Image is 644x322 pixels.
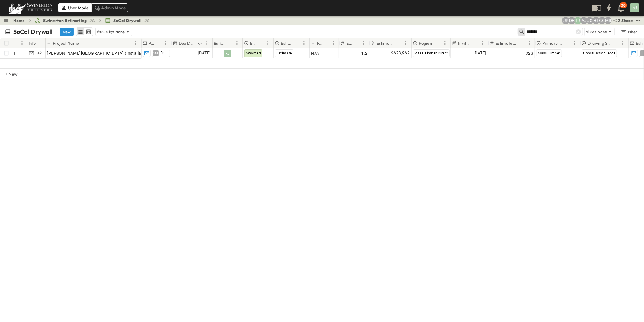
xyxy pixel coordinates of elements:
[214,35,226,52] div: Estimator
[621,3,626,8] p: 30
[13,18,25,24] a: Home
[36,50,43,57] div: + 2
[620,28,638,35] div: Filter
[233,40,241,47] button: Menu
[317,40,322,46] p: P-Code
[391,50,410,57] span: $623,962
[613,40,619,47] button: Sort
[15,40,21,47] button: Sort
[538,51,560,55] span: Mass Timber
[630,3,639,12] div: FJ
[433,40,440,47] button: Sort
[396,40,402,47] button: Sort
[598,17,606,24] div: Gerrad Gerber (gerrad.gerber@swinerton.com)
[621,18,633,24] div: Share
[574,17,582,24] div: Francisco J. Sanchez (frsanchez@swinerton.com)
[473,50,486,57] span: [DATE]
[224,50,231,57] div: FJ
[198,50,211,57] span: [DATE]
[361,50,367,56] span: 1.2
[580,17,588,24] div: Anthony Jimenez (anthony.jimenez@swinerton.com)
[583,51,616,55] span: Construction Docs
[630,3,640,13] button: FJ
[85,28,92,35] button: kanban view
[58,3,91,12] div: User Mode
[571,40,578,47] button: Menu
[415,51,448,55] span: Mass Timber Direct
[526,50,533,56] span: 323
[13,18,154,24] nav: breadcrumbs
[14,50,15,56] p: 1
[588,40,611,46] p: Drawing Status
[113,18,142,24] span: SoCal Drywall
[586,28,596,35] p: View:
[281,40,293,46] p: Estimate Type
[618,28,639,36] button: Filter
[213,38,243,48] div: Estimator
[5,71,9,77] p: + New
[526,40,533,47] button: Menu
[179,40,195,46] p: Due Date
[13,28,53,36] p: SoCal Drywall
[47,50,181,56] span: [PERSON_NAME][GEOGRAPHIC_DATA] (Installation of mass timber)
[495,40,518,46] p: Estimate Number
[53,40,79,46] p: Project Name
[264,40,271,47] button: Menu
[97,29,114,35] p: Group by:
[246,51,261,55] span: Awarded
[149,40,154,46] p: PM
[613,18,619,24] p: + 22
[353,40,360,47] button: Sort
[323,40,330,47] button: Sort
[458,40,471,46] p: Invite Date
[27,38,46,48] div: Info
[76,27,93,36] div: table view
[634,17,642,24] button: test
[155,40,162,47] button: Sort
[311,50,319,56] span: N/A
[419,40,432,46] p: Region
[7,2,54,14] img: 6c363589ada0b36f064d841b69d3a419a338230e66bb0a533688fa5cc3e9e735.png
[115,29,125,35] p: None
[227,40,233,47] button: Sort
[598,29,607,35] p: None
[300,40,308,47] button: Menu
[197,40,203,47] button: Sort
[12,38,27,48] div: #
[77,28,84,35] button: row view
[132,40,139,47] button: Menu
[562,17,569,24] div: Joshua Russell (joshua.russell@swinerton.com)
[80,40,87,47] button: Sort
[586,17,594,24] div: Jorge Garcia (jorgarcia@swinerton.com)
[542,40,563,46] p: Primary Market
[330,40,337,47] button: Menu
[162,40,169,47] button: Menu
[604,17,612,24] div: Meghana Raj (meghana.raj@swinerton.com)
[105,18,150,24] a: SoCal Drywall
[519,40,526,47] button: Sort
[441,40,449,47] button: Menu
[91,3,129,12] div: Admin Mode
[43,18,87,24] span: Swinerton Estimating
[472,40,479,47] button: Sort
[153,53,158,53] span: SM
[479,40,486,47] button: Menu
[203,40,210,47] button: Menu
[250,40,256,46] p: Estimate Status
[568,17,575,24] div: Daryll Hayward (daryll.hayward@swinerton.com)
[346,40,352,46] p: Estimate Round
[376,40,394,46] p: Estimate Amount
[258,40,264,47] button: Sort
[60,28,74,36] button: New
[619,40,626,47] button: Menu
[277,51,292,55] span: Estimate
[18,40,26,47] button: Menu
[564,40,571,47] button: Sort
[29,35,36,52] div: Info
[161,51,167,56] span: [PERSON_NAME]
[35,18,95,24] a: Swinerton Estimating
[592,17,600,24] div: Haaris Tahmas (haaris.tahmas@swinerton.com)
[294,40,300,47] button: Sort
[360,40,367,47] button: Menu
[402,40,409,47] button: Menu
